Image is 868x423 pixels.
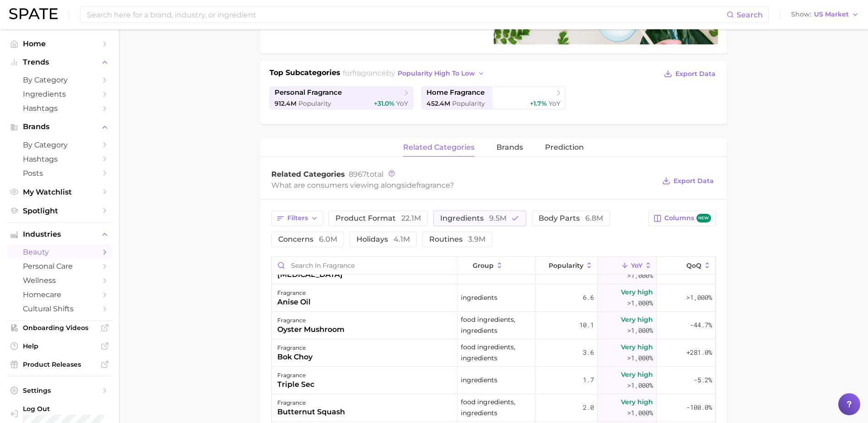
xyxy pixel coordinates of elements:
[621,396,653,407] span: Very high
[23,304,96,313] span: cultural shifts
[416,181,450,190] span: fragrance
[473,262,494,269] span: group
[319,235,337,244] span: 6.0m
[23,324,96,332] span: Onboarding Videos
[271,170,345,179] span: Related Categories
[272,339,716,367] button: fragrancebok choyfood ingredients, ingredients3.6Very high>1,000%+281.0%
[627,326,653,335] span: >1,000%
[627,381,653,390] span: >1,000%
[23,155,96,163] span: Hashtags
[23,230,96,239] span: Industries
[461,396,532,418] span: food ingredients, ingredients
[7,287,112,302] a: homecare
[9,8,58,19] img: SPATE
[335,215,421,222] span: product format
[356,236,410,243] span: holidays
[7,273,112,287] a: wellness
[277,407,345,418] div: butternut squash
[7,152,112,166] a: Hashtags
[7,302,112,316] a: cultural shifts
[621,342,653,352] span: Very high
[421,87,566,109] a: home fragrance452.4m Popularity+1.7% YoY
[23,39,96,48] span: Home
[549,99,561,108] span: YoY
[270,67,340,81] h1: Top Subcategories
[23,262,96,271] span: personal care
[426,99,450,108] span: 452.4m
[271,179,656,191] div: What are consumers viewing alongside ?
[737,11,763,19] span: Search
[277,297,311,308] div: anise oil
[696,214,711,222] span: new
[23,276,96,285] span: wellness
[277,315,345,326] div: fragrance
[272,284,716,312] button: fragranceanise oilingredients6.6Very high>1,000%>1,000%
[7,259,112,273] a: personal care
[694,374,712,385] span: -5.2%
[627,353,653,362] span: >1,000%
[452,99,485,108] span: Popularity
[403,143,474,152] span: related categories
[7,358,112,371] a: Product Releases
[664,214,711,222] span: Columns
[489,214,507,222] span: 9.5m
[583,374,594,385] span: 1.7
[461,374,497,385] span: ingredients
[287,214,308,222] span: Filters
[271,211,323,226] button: Filters
[23,206,96,215] span: Spotlight
[352,69,386,77] span: fragrance
[791,12,811,17] span: Show
[23,58,96,66] span: Trends
[7,87,112,101] a: Ingredients
[23,141,96,149] span: by Category
[23,104,96,113] span: Hashtags
[7,73,112,87] a: by Category
[272,312,716,339] button: fragranceoyster mushroomfood ingredients, ingredients10.1Very high>1,000%-44.7%
[23,342,96,350] span: Help
[401,214,421,222] span: 22.1m
[277,324,345,335] div: oyster mushroom
[631,262,642,269] span: YoY
[277,370,314,381] div: fragrance
[396,99,408,108] span: YoY
[7,166,112,180] a: Posts
[349,170,367,179] span: 8967
[627,408,653,417] span: >1,000%
[272,257,457,274] input: Search in fragrance
[461,342,532,363] span: food ingredients, ingredients
[7,339,112,353] a: Help
[461,314,532,336] span: food ingredients, ingredients
[23,76,96,84] span: by Category
[343,69,487,77] span: for by
[7,101,112,115] a: Hashtags
[686,347,712,358] span: +281.0%
[275,99,297,108] span: 912.4m
[583,347,594,358] span: 3.6
[23,248,96,256] span: beauty
[662,67,717,80] button: Export Data
[621,369,653,380] span: Very high
[277,287,311,298] div: fragrance
[440,215,507,222] span: ingredients
[374,99,394,108] span: +31.0%
[23,123,96,131] span: Brands
[535,257,598,275] button: Popularity
[598,257,657,275] button: YoY
[7,55,112,69] button: Trends
[275,88,342,97] span: personal fragrance
[277,397,345,408] div: fragrance
[298,99,331,108] span: Popularity
[657,257,715,275] button: QoQ
[429,236,485,243] span: routines
[272,394,716,422] button: fragrancebutternut squashfood ingredients, ingredients2.0Very high>1,000%-100.0%
[648,211,716,226] button: Columnsnew
[278,236,337,243] span: concerns
[686,402,712,413] span: -100.0%
[583,292,594,303] span: 6.6
[426,88,485,97] span: home fragrance
[394,235,410,244] span: 4.1m
[7,204,112,218] a: Spotlight
[7,120,112,134] button: Brands
[579,320,594,331] span: 10.1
